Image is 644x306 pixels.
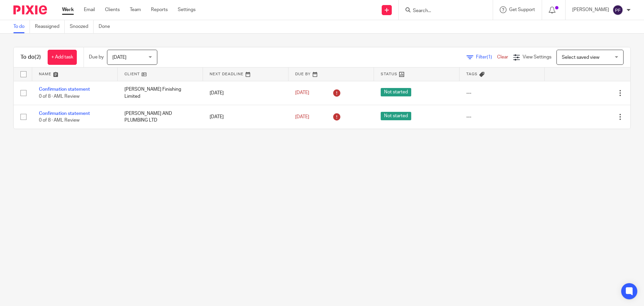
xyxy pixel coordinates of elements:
span: Not started [381,112,411,120]
a: To do [13,20,30,33]
input: Search [412,8,473,14]
a: Done [99,20,115,33]
span: Select saved view [562,55,599,60]
p: [PERSON_NAME] [572,6,609,13]
a: Confirmation statement [39,87,90,92]
a: Snoozed [70,20,94,33]
a: Team [130,6,141,13]
span: [DATE] [295,115,309,119]
span: Tags [466,72,478,76]
span: 0 of 8 · AML Review [39,118,79,123]
a: Settings [178,6,196,13]
a: Email [84,6,95,13]
h1: To do [20,54,41,61]
td: [PERSON_NAME] Finishing Limited [118,81,203,105]
td: [DATE] [203,81,288,105]
span: [DATE] [112,55,126,60]
span: Not started [381,88,411,96]
div: --- [466,90,538,96]
span: Get Support [509,7,535,12]
a: Work [62,6,74,13]
img: svg%3E [612,5,623,15]
td: [PERSON_NAME] AND PLUMBING LTD [118,105,203,129]
div: --- [466,114,538,120]
span: Filter [476,55,497,59]
a: + Add task [48,50,77,65]
img: Pixie [13,5,47,14]
p: Due by [89,54,104,60]
span: (2) [35,54,41,60]
a: Clear [497,55,508,59]
a: Reports [151,6,168,13]
span: 0 of 8 · AML Review [39,94,79,99]
a: Reassigned [35,20,65,33]
span: [DATE] [295,91,309,95]
span: (1) [487,55,492,59]
a: Confirmation statement [39,111,90,116]
a: Clients [105,6,120,13]
td: [DATE] [203,105,288,129]
span: View Settings [523,55,551,59]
